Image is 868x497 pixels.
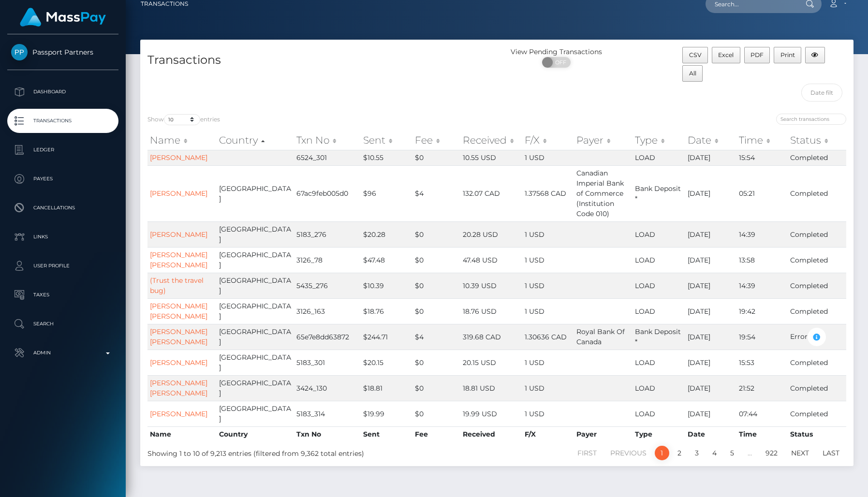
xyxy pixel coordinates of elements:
td: LOAD [633,150,685,165]
th: Txn No [294,426,361,442]
td: $0 [412,247,460,273]
p: Payees [11,172,115,186]
td: 05:21 [736,165,788,221]
td: $0 [412,221,460,247]
th: Date [685,426,736,442]
td: LOAD [633,273,685,298]
td: [GEOGRAPHIC_DATA] [217,298,294,324]
td: 1 USD [522,401,574,426]
td: $4 [412,324,460,350]
td: 1.30636 CAD [522,324,574,350]
a: 4 [707,446,722,460]
td: 132.07 CAD [460,165,522,221]
select: Showentries [164,114,200,125]
td: 21:52 [736,375,788,401]
td: [DATE] [685,247,736,273]
div: View Pending Transactions [497,47,616,57]
td: 1 USD [522,273,574,298]
td: 15:54 [736,150,788,165]
td: $0 [412,273,460,298]
td: $0 [412,350,460,375]
button: CSV [682,47,708,63]
td: 5183_276 [294,221,361,247]
td: 5435_276 [294,273,361,298]
a: 3 [690,446,704,460]
td: [DATE] [685,375,736,401]
td: 67ac9feb005d0 [294,165,361,221]
th: Fee [412,426,460,442]
td: 15:53 [736,350,788,375]
p: Transactions [11,114,115,128]
td: Error [788,324,846,350]
th: Received: activate to sort column ascending [460,131,522,150]
td: LOAD [633,401,685,426]
td: 18.81 USD [460,375,522,401]
td: LOAD [633,221,685,247]
p: Search [11,317,115,331]
td: 19:42 [736,298,788,324]
td: $20.28 [361,221,412,247]
span: Excel [718,51,734,58]
td: 14:39 [736,221,788,247]
td: 18.76 USD [460,298,522,324]
th: Time [736,426,788,442]
td: Bank Deposit * [633,324,685,350]
td: [GEOGRAPHIC_DATA] [217,350,294,375]
button: Column visibility [805,47,825,63]
th: Sent [361,426,412,442]
span: OFF [547,57,572,68]
a: Cancellations [7,196,118,220]
span: Print [780,51,795,58]
a: 1 [655,446,669,460]
td: $10.55 [361,150,412,165]
img: MassPay Logo [20,8,106,27]
th: Payer: activate to sort column ascending [574,131,633,150]
td: [GEOGRAPHIC_DATA] [217,375,294,401]
th: Status [788,426,846,442]
td: LOAD [633,350,685,375]
th: F/X [522,426,574,442]
td: $18.76 [361,298,412,324]
td: 1 USD [522,375,574,401]
button: Print [774,47,801,63]
td: Completed [788,150,846,165]
p: User Profile [11,259,115,273]
th: Type [633,426,685,442]
td: 1.37568 CAD [522,165,574,221]
th: Name [147,426,217,442]
span: All [689,70,696,77]
p: Taxes [11,288,115,302]
td: LOAD [633,247,685,273]
label: Show entries [147,114,220,125]
td: $20.15 [361,350,412,375]
td: $244.71 [361,324,412,350]
th: Payer [574,426,633,442]
td: 3126_163 [294,298,361,324]
td: 3424_130 [294,375,361,401]
td: [DATE] [685,350,736,375]
a: [PERSON_NAME] [150,189,207,198]
button: PDF [744,47,770,63]
button: All [682,65,703,82]
th: Status: activate to sort column ascending [788,131,846,150]
td: 19.99 USD [460,401,522,426]
td: 20.15 USD [460,350,522,375]
td: [DATE] [685,273,736,298]
td: Completed [788,165,846,221]
a: Links [7,225,118,249]
span: CSV [689,51,702,58]
a: (Trust the travel bug) [150,276,204,295]
td: [DATE] [685,401,736,426]
td: [DATE] [685,324,736,350]
td: $19.99 [361,401,412,426]
button: Excel [712,47,740,63]
td: Completed [788,221,846,247]
input: Date filter [801,84,842,102]
td: $10.39 [361,273,412,298]
td: 13:58 [736,247,788,273]
td: [DATE] [685,221,736,247]
td: 19:54 [736,324,788,350]
span: Royal Bank Of Canada [576,327,625,346]
td: 1 USD [522,221,574,247]
td: 14:39 [736,273,788,298]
